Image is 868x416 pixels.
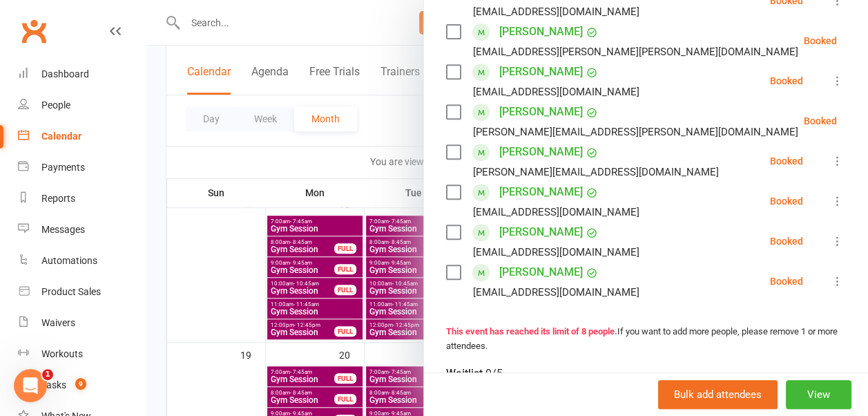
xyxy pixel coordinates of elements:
[42,369,53,380] span: 1
[446,364,503,384] div: Waitlist
[18,339,146,370] a: Workouts
[499,181,583,203] a: [PERSON_NAME]
[499,101,583,123] a: [PERSON_NAME]
[473,43,798,61] div: [EMAIL_ADDRESS][PERSON_NAME][PERSON_NAME][DOMAIN_NAME]
[18,308,146,339] a: Waivers
[41,162,85,173] div: Payments
[41,317,75,328] div: Waivers
[770,196,803,206] div: Booked
[18,59,146,90] a: Dashboard
[41,224,85,235] div: Messages
[18,276,146,308] a: Product Sales
[485,364,503,384] div: 0/5
[446,326,617,337] strong: This event has reached its limit of 8 people.
[473,243,639,261] div: [EMAIL_ADDRESS][DOMAIN_NAME]
[473,283,639,301] div: [EMAIL_ADDRESS][DOMAIN_NAME]
[18,121,146,152] a: Calendar
[14,369,47,402] iframe: Intercom live chat
[41,286,101,297] div: Product Sales
[770,76,803,86] div: Booked
[770,156,803,166] div: Booked
[770,236,803,246] div: Booked
[18,90,146,121] a: People
[473,3,639,21] div: [EMAIL_ADDRESS][DOMAIN_NAME]
[804,36,837,46] div: Booked
[499,261,583,283] a: [PERSON_NAME]
[41,100,70,111] div: People
[18,183,146,214] a: Reports
[41,131,81,142] div: Calendar
[499,21,583,43] a: [PERSON_NAME]
[804,116,837,126] div: Booked
[473,163,719,181] div: [PERSON_NAME][EMAIL_ADDRESS][DOMAIN_NAME]
[41,348,83,359] div: Workouts
[499,221,583,243] a: [PERSON_NAME]
[41,193,75,204] div: Reports
[499,141,583,163] a: [PERSON_NAME]
[446,325,846,354] div: If you want to add more people, please remove 1 or more attendees.
[75,378,86,390] span: 9
[17,14,51,48] a: Clubworx
[499,61,583,83] a: [PERSON_NAME]
[41,255,97,266] div: Automations
[18,214,146,245] a: Messages
[18,245,146,276] a: Automations
[658,380,778,409] button: Bulk add attendees
[786,380,851,409] button: View
[473,203,639,221] div: [EMAIL_ADDRESS][DOMAIN_NAME]
[473,123,798,141] div: [PERSON_NAME][EMAIL_ADDRESS][PERSON_NAME][DOMAIN_NAME]
[41,379,66,390] div: Tasks
[770,276,803,286] div: Booked
[41,68,89,79] div: Dashboard
[18,370,146,401] a: Tasks 9
[18,152,146,183] a: Payments
[473,83,639,101] div: [EMAIL_ADDRESS][DOMAIN_NAME]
